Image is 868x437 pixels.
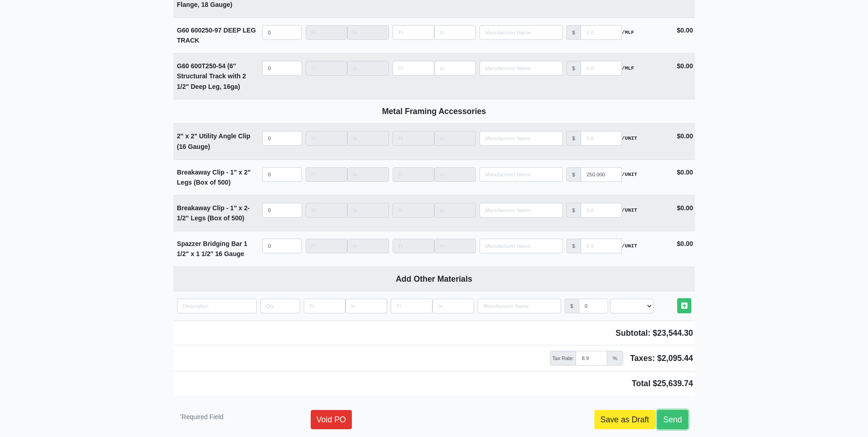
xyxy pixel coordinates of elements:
input: quantity [177,299,257,313]
strong: $0.00 [677,240,693,247]
input: Length [434,131,476,146]
input: Search [480,239,563,253]
input: Length [347,131,389,146]
input: Length [393,203,434,218]
div: $ [566,61,581,76]
input: Length [434,167,476,182]
strong: $0.00 [677,204,693,212]
input: quantity [260,299,300,313]
input: manufacturer [581,167,622,182]
strong: Spazzer Bridging Bar 1 1/2" x 1 1/2" 16 Gauge [177,240,248,258]
input: Length [434,239,476,253]
input: Length [393,131,434,146]
input: quantity [262,239,302,253]
input: manufacturer [581,239,622,253]
input: quantity [262,167,302,182]
input: Length [306,25,347,40]
input: Length [393,239,434,253]
input: Length [306,239,347,253]
strong: /UNIT [622,206,637,214]
input: manufacturer [581,61,622,76]
input: Length [434,203,476,218]
input: manufacturer [581,203,622,218]
input: Length [306,167,347,182]
input: quantity [262,131,302,146]
input: Length [347,61,389,76]
div: $ [566,25,581,40]
input: Length [347,203,389,218]
strong: $0.00 [677,169,693,176]
span: Subtotal: $23,544.30 [615,328,693,338]
strong: /UNIT [622,242,637,250]
input: manufacturer [581,131,622,146]
input: manufacturer [579,299,608,313]
strong: /UNIT [622,170,637,179]
strong: Breakaway Clip - 1" x 2-1/2" Legs (Box of 500) [177,204,250,222]
input: Search [478,299,561,313]
input: Length [432,299,474,313]
a: Void PO [311,410,352,429]
strong: /MLF [622,64,634,72]
input: Length [347,239,389,253]
input: Length [391,299,432,313]
input: Length [393,167,434,182]
input: Search [480,25,563,40]
a: Send [657,410,688,429]
strong: 2" x 2" Utility Angle Clip (16 Gauge) [177,132,251,150]
b: Metal Framing Accessories [382,107,486,116]
strong: G60 600T250-54 (6" Structural Track with 2 1/2" Deep Leg, 16ga) [177,62,246,90]
span: Tax Rate: [550,351,577,366]
span: Taxes: $2,095.44 [630,352,693,365]
input: Length [345,299,387,313]
strong: $0.00 [677,132,693,140]
small: Required Field [180,413,224,421]
span: Total $25,639.74 [632,379,693,388]
strong: $0.00 [677,27,693,34]
input: Length [393,25,434,40]
input: Search [480,167,563,182]
div: $ [566,239,581,253]
input: quantity [262,61,302,76]
a: Save as Draft [594,410,655,429]
input: Length [306,203,347,218]
input: Search [480,131,563,146]
input: Search [480,203,563,218]
input: Search [480,61,563,76]
span: % [607,351,623,366]
b: Add Other Materials [396,274,472,284]
div: $ [566,131,581,146]
strong: /UNIT [622,134,637,142]
input: manufacturer [581,25,622,40]
input: Length [393,61,434,76]
input: quantity [262,25,302,40]
strong: $0.00 [677,62,693,70]
strong: G60 600250-97 DEEP LEG TRACK [177,27,256,44]
input: Length [306,61,347,76]
input: Length [347,25,389,40]
input: Length [347,167,389,182]
input: Length [434,25,476,40]
strong: Breakaway Clip - 1" x 2" Legs (Box of 500) [177,169,251,186]
input: Length [306,131,347,146]
div: $ [566,167,581,182]
input: quantity [262,203,302,218]
div: $ [565,299,579,313]
input: Length [304,299,345,313]
div: $ [566,203,581,218]
input: Length [434,61,476,76]
strong: /MLF [622,28,634,37]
